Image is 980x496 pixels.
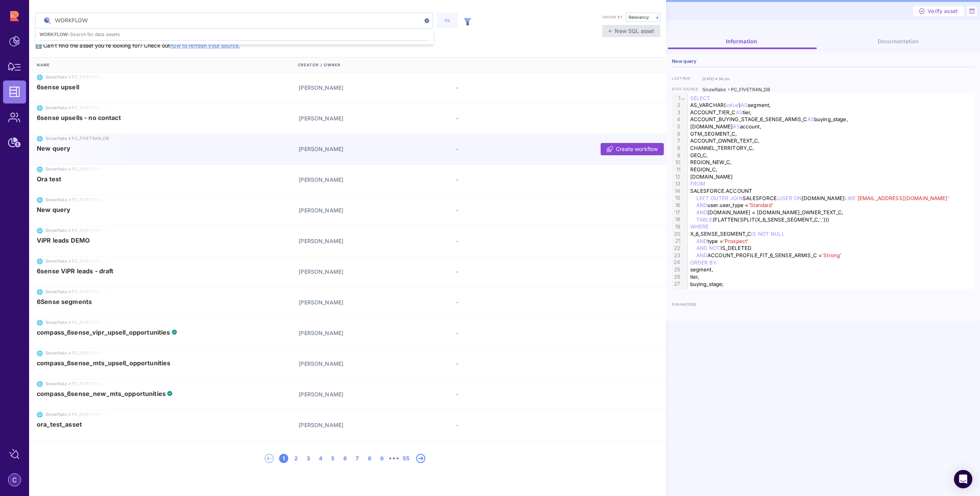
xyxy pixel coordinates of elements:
div: user.user_type = [688,202,977,209]
div: [PERSON_NAME] [299,360,456,368]
div: - [456,421,613,429]
div: 4 [316,454,325,463]
div: - [456,390,613,398]
span: value [726,102,739,108]
span: WHERE [690,223,709,230]
div: 17 [672,209,681,216]
span: IS [751,231,756,237]
div: (FLATTEN(SPLIT(X_6_SENSE_SEGMENT_C, ))) [688,216,977,223]
div: 26 [672,273,681,281]
div: 13 [672,180,681,187]
div: 6 [672,130,681,138]
span: NOT [758,231,769,237]
img: snowflake [37,228,43,234]
div: REGION_NEW_C, [688,159,977,166]
div: [PERSON_NAME] [299,421,456,429]
div: [PERSON_NAME] [299,145,456,153]
div: 4 [672,116,681,123]
label: parameters [672,302,702,308]
div: tier, [688,273,977,281]
div: - [456,176,613,184]
div: - [456,114,613,122]
div: ACCOUNT_OWNER_TEXT_C, [688,137,977,145]
div: SALESFORCE.ACCOUNT [688,187,977,195]
span: 'Strong' [822,252,841,258]
span: USER [778,195,792,201]
div: [PERSON_NAME] [299,329,456,337]
span: AS [733,123,740,130]
div: X_6_SENSE_SEGMENT_C [688,230,977,238]
div: - [456,298,613,306]
img: snowflake [37,136,43,142]
img: account-photo [8,474,21,486]
span: New query [37,206,70,213]
div: 27 [672,280,681,287]
span: Information [726,38,757,44]
div: 7 [353,454,362,463]
span: New query [37,145,70,152]
span: AS [807,116,814,122]
div: - [456,237,613,245]
span: FROM [690,181,706,187]
span: [EMAIL_ADDRESS][DOMAIN_NAME]' [857,195,949,201]
div: 8 [672,145,681,152]
span: Documentation [878,38,919,44]
span: 6sense upsell [37,84,79,90]
span: Search for data assets [70,31,120,37]
span: AND [696,252,707,258]
div: - [456,145,613,153]
input: Search data assets [36,13,433,28]
span: ViPR leads DEMO [37,237,90,244]
div: 22 [672,245,681,252]
span: 6Sense segments [37,298,92,305]
div: - [456,84,613,92]
div: 6 [340,454,350,463]
span: LIKE [844,195,856,201]
div: - [456,329,613,337]
span: ORDER [690,259,708,266]
div: 19 [672,223,681,230]
span: compass_6sense_vipr_upsell_opportunities [37,329,170,336]
img: snowflake [37,74,43,80]
div: 11 [672,166,681,173]
a: how to refresh your source. [170,42,240,49]
span: AS [736,109,743,115]
div: 2 [291,454,301,463]
div: 1 [672,95,681,102]
span: 6sense upsells - no contact [37,114,121,121]
div: [PERSON_NAME] [299,176,456,184]
span: 'Standard' [748,202,773,208]
span: NOT [709,245,720,251]
div: ACCOUNT_BUYING_STAGE_6_SENSE_ARMIS_C buying_stage, [688,116,977,123]
div: 24 [672,259,681,266]
div: [PERSON_NAME] [299,237,456,245]
img: snowflake [37,289,43,295]
button: Go [437,13,458,28]
div: 18 [672,216,681,223]
div: 10 [672,159,681,166]
span: ora_test_asset [37,421,82,428]
div: 9 [672,152,681,159]
span: New SQL asset [615,27,654,35]
span: New query [672,59,696,64]
span: AND [696,209,707,215]
span: Create workflow [616,145,658,153]
div: 21 [672,237,681,245]
div: Snowflake [702,86,726,93]
span: OUTER [710,195,728,201]
div: SALESFORCE. [DOMAIN_NAME] [688,195,977,202]
img: snowflake [37,258,43,264]
span: AS [741,102,748,108]
span: ON [794,195,802,201]
div: Go [441,17,454,24]
div: Name [37,57,298,72]
span: compass_6sense_new_mts_opportunities [37,390,166,397]
div: ACCOUNT_PROFILE_FIT_6_SENSE_ARMIS_C = [688,252,977,259]
div: 55 [402,454,411,463]
span: compass_6sense_mts_upsell_opportunities [37,360,170,366]
div: GTM_SEGMENT_C, [688,130,977,138]
span: ℹ️ Can’t find the asset you’re looking for? Check out [35,31,240,49]
span: NULL [771,231,785,237]
div: AS_VARCHAR( ) segment, [688,102,977,109]
div: buying_stage; [688,281,977,288]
